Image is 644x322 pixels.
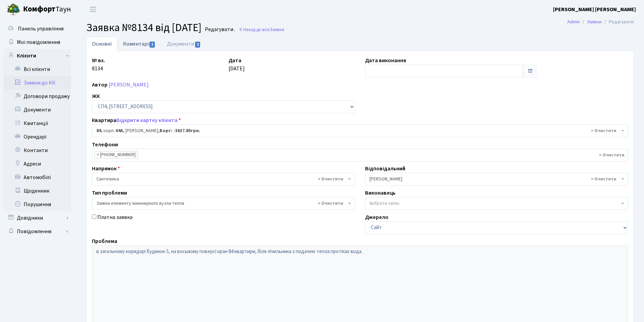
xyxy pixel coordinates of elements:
[160,127,200,134] b: Борг: -3637.85грн.
[92,116,181,124] label: Квартира
[369,200,400,207] span: Вибрати запис
[18,25,64,32] span: Панель управління
[86,37,117,51] a: Основні
[3,76,71,90] a: Заявки до КК
[553,6,636,13] b: [PERSON_NAME] [PERSON_NAME]
[85,4,101,15] button: Переключити навігацію
[23,4,55,15] b: Комфорт
[92,173,355,185] span: Сантехніка
[365,173,628,185] span: Синельник С.В.
[270,26,284,33] span: Заявки
[96,176,347,182] span: Сантехніка
[591,176,616,182] span: Видалити всі елементи
[149,42,155,48] span: 1
[3,157,71,171] a: Адреси
[23,4,71,15] span: Таун
[92,124,628,137] span: <b>84</b>, корп.: <b>04А</b>, Савчук Альона Анатоліївна, <b>Борг: -3637.85грн.</b>
[3,211,71,225] a: Довідники
[87,56,223,77] div: 8134
[92,237,117,245] label: Проблема
[365,165,405,173] label: Відповідальний
[239,26,284,33] a: Назад до всіхЗаявки
[318,200,343,207] span: Видалити всі елементи
[3,225,71,238] a: Повідомлення
[365,56,406,65] label: Дата виконання
[557,15,644,29] nav: breadcrumb
[7,3,20,16] img: logo.png
[3,103,71,117] a: Документи
[3,198,71,211] a: Порушення
[109,81,149,89] a: [PERSON_NAME]
[3,171,71,184] a: Автомобілі
[369,176,620,182] span: Синельник С.В.
[365,189,396,197] label: Виконавець
[365,213,388,221] label: Джерело
[92,189,127,197] label: Тип проблеми
[195,42,200,48] span: 1
[17,39,60,46] span: Мої повідомлення
[92,141,118,149] label: Телефони
[3,22,71,35] a: Панель управління
[86,20,201,35] span: Заявка №8134 від [DATE]
[599,152,624,158] span: Видалити всі елементи
[318,176,343,182] span: Видалити всі елементи
[97,213,133,221] label: Платна заявка
[3,35,71,49] a: Мої повідомлення
[3,117,71,130] a: Квитанції
[92,165,120,173] label: Напрямок
[3,63,71,76] a: Всі клієнти
[92,81,108,89] label: Автор
[92,56,105,65] label: № вх.
[223,56,360,77] div: [DATE]
[229,56,241,65] label: Дата
[116,117,177,124] a: Відкрити картку клієнта
[92,92,100,100] label: ЖК
[3,90,71,103] a: Договори продажу
[591,127,616,134] span: Видалити всі елементи
[117,37,161,51] a: Коментарі
[96,200,347,207] span: Заміна елементу інженерного вузла тепла
[553,5,636,14] a: [PERSON_NAME] [PERSON_NAME]
[92,197,355,210] span: Заміна елементу інженерного вузла тепла
[204,26,235,33] small: Редагувати .
[602,18,634,26] li: Редагувати
[3,184,71,198] a: Щоденник
[3,130,71,144] a: Орендарі
[96,127,620,134] span: <b>84</b>, корп.: <b>04А</b>, Савчук Альона Анатоліївна, <b>Борг: -3637.85грн.</b>
[97,151,99,158] span: ×
[3,49,71,63] a: Клієнти
[116,127,123,134] b: 04А
[587,18,602,25] a: Заявки
[94,151,138,158] li: +380969793138
[96,127,101,134] b: 84
[161,37,207,51] a: Документи
[567,18,580,25] a: Admin
[3,144,71,157] a: Контакти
